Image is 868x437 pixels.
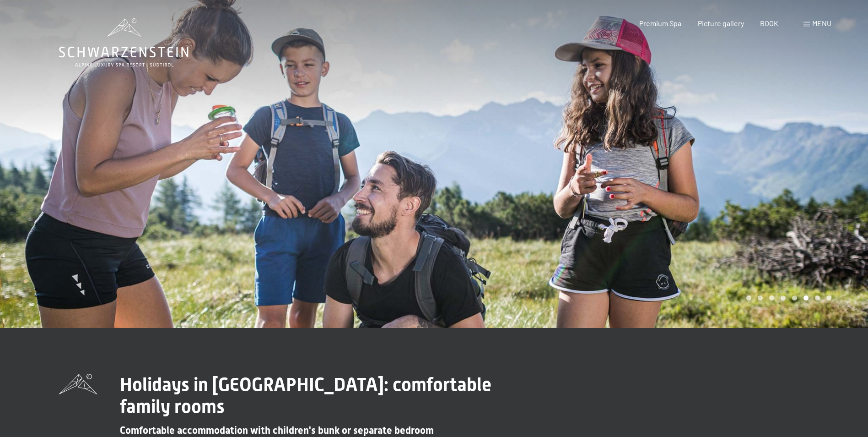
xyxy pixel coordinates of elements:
div: Carousel Page 7 [815,295,820,300]
div: Carousel Page 2 [758,295,763,300]
div: Carousel Pagination [743,295,831,300]
div: Carousel Page 5 [792,295,797,300]
a: Premium Spa [639,19,681,27]
div: Carousel Page 4 [781,295,786,300]
div: Carousel Page 8 [826,295,831,300]
div: Carousel Page 6 (Current Slide) [803,295,809,300]
span: Menu [812,19,831,27]
div: Carousel Page 1 [746,295,751,300]
span: Comfortable accommodation with children's bunk or separate bedroom [120,425,434,436]
a: Picture gallery [698,19,744,27]
div: Carousel Page 3 [769,295,774,300]
span: Holidays in [GEOGRAPHIC_DATA]: comfortable family rooms [120,374,491,417]
a: BOOK [760,19,778,27]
